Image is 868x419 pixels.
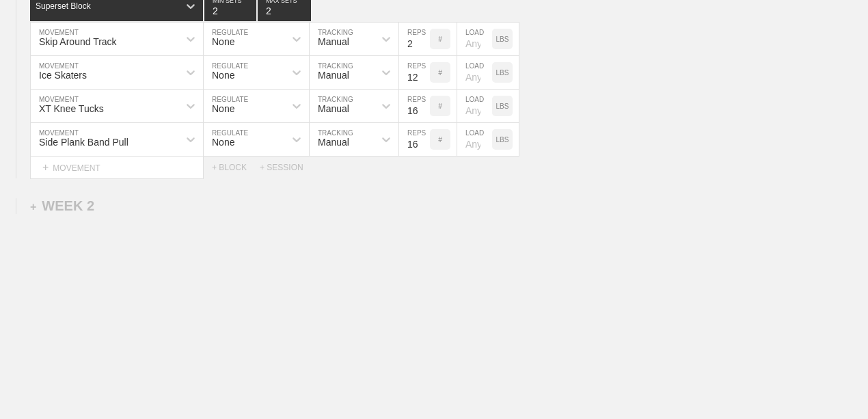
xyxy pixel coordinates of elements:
input: Any [457,56,492,89]
p: LBS [496,36,509,43]
div: None [212,137,234,148]
p: # [438,103,442,110]
div: + BLOCK [212,163,260,172]
div: XT Knee Tucks [39,103,104,114]
p: # [438,36,442,43]
div: None [212,70,234,81]
div: Manual [318,103,349,114]
div: MOVEMENT [30,157,204,179]
span: + [42,161,49,173]
div: WEEK 2 [30,198,94,214]
span: + [30,201,36,213]
input: Any [457,90,492,122]
div: Manual [318,137,349,148]
div: None [212,36,234,47]
p: LBS [496,69,509,77]
div: Superset Block [36,1,91,11]
div: Manual [318,70,349,81]
iframe: Chat Widget [622,260,868,419]
div: Skip Around Track [39,36,117,47]
p: # [438,69,442,77]
div: Manual [318,36,349,47]
input: Any [457,123,492,156]
p: # [438,136,442,144]
div: Side Plank Band Pull [39,137,128,148]
p: LBS [496,136,509,144]
div: + SESSION [260,163,314,172]
input: Any [457,23,492,55]
div: Ice Skaters [39,70,87,81]
p: LBS [496,103,509,110]
div: None [212,103,234,114]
